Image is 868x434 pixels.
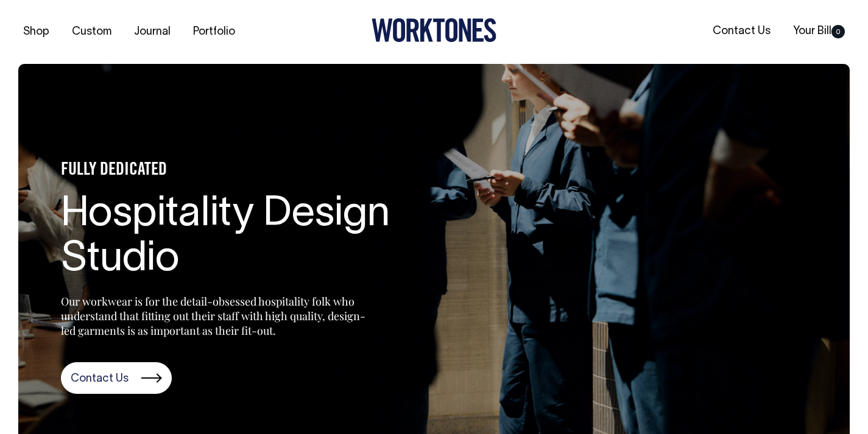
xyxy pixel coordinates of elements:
[61,362,172,394] a: Contact Us
[61,294,365,338] p: Our workwear is for the detail-obsessed hospitality folk who understand that fitting out their st...
[67,22,116,42] a: Custom
[18,22,54,42] a: Shop
[61,161,426,180] h4: FULLY DEDICATED
[188,22,240,42] a: Portfolio
[129,22,175,42] a: Journal
[831,25,845,38] span: 0
[708,21,775,41] a: Contact Us
[788,21,850,41] a: Your Bill0
[61,192,426,284] h1: Hospitality Design Studio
